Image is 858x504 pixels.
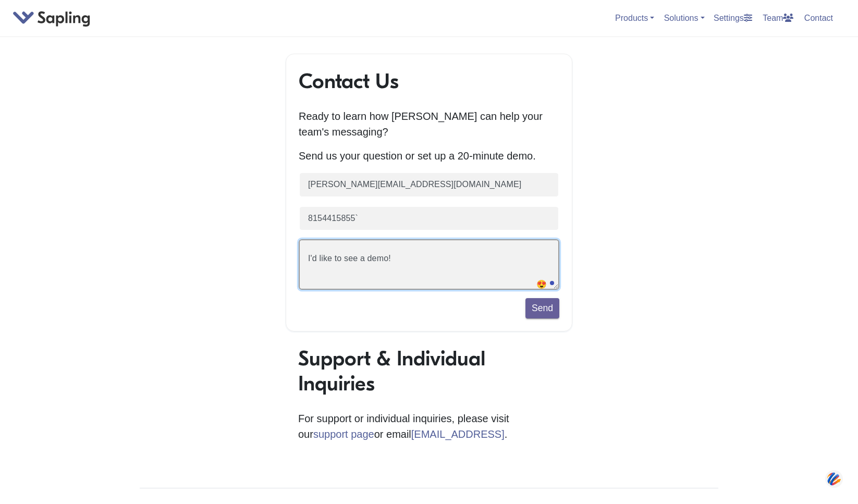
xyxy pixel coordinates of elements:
[313,428,374,440] a: support page
[800,9,837,27] a: Contact
[298,346,560,396] h1: Support & Individual Inquiries
[299,239,559,290] textarea: I'd like to see a demo!
[758,9,798,27] a: Team
[525,298,559,318] button: Send
[299,148,559,164] p: Send us your question or set up a 20-minute demo.
[411,428,505,440] a: [EMAIL_ADDRESS]
[299,108,559,140] p: Ready to learn how [PERSON_NAME] can help your team's messaging?
[299,69,559,94] h1: Contact Us
[664,14,705,22] a: Solutions
[825,469,843,488] img: svg+xml;base64,PHN2ZyB3aWR0aD0iNDQiIGhlaWdodD0iNDQiIHZpZXdCb3g9IjAgMCA0NCA0NCIgZmlsbD0ibm9uZSIgeG...
[299,206,559,231] input: Phone number (optional)
[298,411,560,442] p: For support or individual inquiries, please visit our or email .
[615,14,654,22] a: Products
[299,172,559,198] input: Business email (required)
[709,9,756,27] a: Settings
